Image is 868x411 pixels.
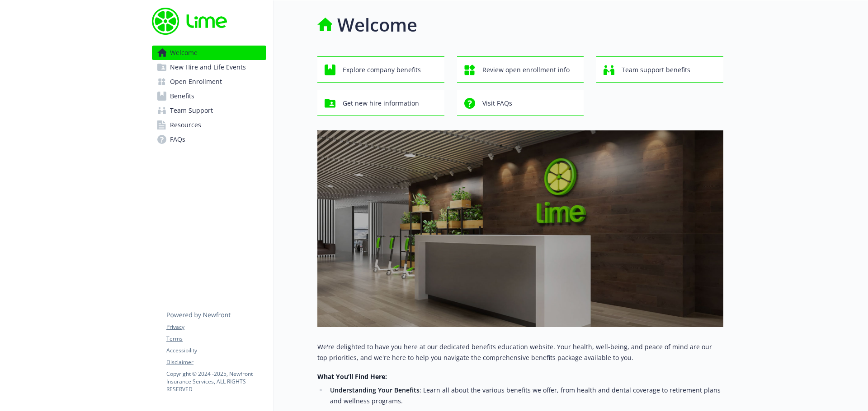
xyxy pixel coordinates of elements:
[482,61,570,79] span: Review open enrollment info
[166,346,266,355] a: Accessibility
[170,74,222,89] span: Open Enrollment
[327,385,723,406] li: : Learn all about the various benefits we offer, from health and dental coverage to retirement pl...
[337,11,417,38] h1: Welcome
[152,118,266,132] a: Resources
[170,60,246,74] span: New Hire and Life Events
[317,130,723,327] img: overview page banner
[317,90,444,116] button: Get new hire information
[317,372,387,381] strong: What You’ll Find Here:
[482,95,512,112] span: Visit FAQs
[170,118,201,132] span: Resources
[170,89,194,103] span: Benefits
[170,46,198,60] span: Welcome
[152,46,266,60] a: Welcome
[317,56,444,83] button: Explore company benefits
[152,74,266,89] a: Open Enrollment
[622,61,690,79] span: Team support benefits
[152,132,266,147] a: FAQs
[343,61,421,79] span: Explore company benefits
[457,90,584,116] button: Visit FAQs
[152,89,266,103] a: Benefits
[343,95,419,112] span: Get new hire information
[152,103,266,118] a: Team Support
[317,342,723,363] p: We're delighted to have you here at our dedicated benefits education website. Your health, well-b...
[170,103,213,118] span: Team Support
[166,370,266,393] p: Copyright © 2024 - 2025 , Newfront Insurance Services, ALL RIGHTS RESERVED
[166,335,266,343] a: Terms
[457,56,584,83] button: Review open enrollment info
[330,386,420,394] strong: Understanding Your Benefits
[596,56,723,83] button: Team support benefits
[166,358,266,366] a: Disclaimer
[170,132,185,147] span: FAQs
[152,60,266,74] a: New Hire and Life Events
[166,323,266,331] a: Privacy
